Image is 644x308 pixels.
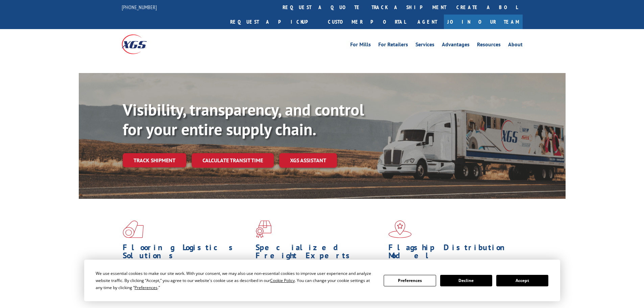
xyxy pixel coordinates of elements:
[384,275,436,286] button: Preferences
[508,42,523,49] a: About
[477,42,501,49] a: Resources
[270,278,295,283] span: Cookie Policy
[256,243,383,263] h1: Specialized Freight Experts
[388,243,516,263] h1: Flagship Distribution Model
[411,15,444,29] a: Agent
[350,42,371,49] a: For Mills
[440,275,492,286] button: Decline
[496,275,548,286] button: Accept
[123,243,251,263] h1: Flooring Logistics Solutions
[84,260,560,301] div: Cookie Consent Prompt
[123,153,186,167] a: Track shipment
[135,285,158,290] span: Preferences
[279,153,337,168] a: XGS ASSISTANT
[415,42,434,49] a: Services
[123,99,364,140] b: Visibility, transparency, and control for your entire supply chain.
[444,15,523,29] a: Join Our Team
[388,220,412,238] img: xgs-icon-flagship-distribution-model-red
[323,15,411,29] a: Customer Portal
[225,15,323,29] a: Request a pickup
[256,220,271,238] img: xgs-icon-focused-on-flooring-red
[442,42,470,49] a: Advantages
[192,153,274,168] a: Calculate transit time
[122,4,157,10] a: [PHONE_NUMBER]
[378,42,408,49] a: For Retailers
[123,220,144,238] img: xgs-icon-total-supply-chain-intelligence-red
[96,270,376,291] div: We use essential cookies to make our site work. With your consent, we may also use non-essential ...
